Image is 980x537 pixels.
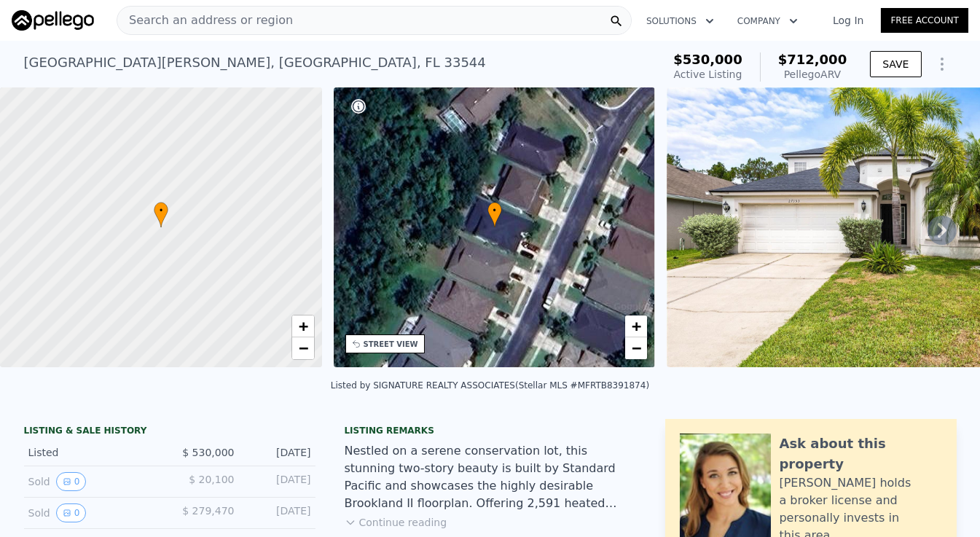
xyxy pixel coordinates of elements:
[487,204,502,217] span: •
[117,12,293,29] span: Search an address or region
[778,52,847,67] span: $712,000
[56,503,87,522] button: View historical data
[292,315,314,337] a: Zoom in
[246,445,311,460] div: [DATE]
[246,503,311,522] div: [DATE]
[674,68,742,80] span: Active Listing
[870,51,921,77] button: SAVE
[625,315,647,337] a: Zoom in
[24,425,315,439] div: LISTING & SALE HISTORY
[487,202,502,227] div: •
[182,447,234,458] span: $ 530,000
[292,337,314,359] a: Zoom out
[625,337,647,359] a: Zoom out
[28,503,158,522] div: Sold
[246,472,311,491] div: [DATE]
[298,339,307,357] span: −
[778,67,847,82] div: Pellego ARV
[182,505,234,517] span: $ 279,470
[12,10,94,31] img: Pellego
[673,52,742,67] span: $530,000
[881,8,968,33] a: Free Account
[632,339,641,357] span: −
[345,515,447,530] button: Continue reading
[154,204,168,217] span: •
[928,50,957,79] button: Show Options
[345,442,636,512] div: Nestled on a serene conservation lot, this stunning two-story beauty is built by Standard Pacific...
[815,13,881,28] a: Log In
[56,472,87,491] button: View historical data
[154,202,168,227] div: •
[298,317,307,335] span: +
[345,425,636,436] div: Listing remarks
[28,445,158,460] div: Listed
[189,474,234,485] span: $ 20,100
[726,8,810,34] button: Company
[635,8,726,34] button: Solutions
[780,434,942,474] div: Ask about this property
[28,472,158,491] div: Sold
[632,317,641,335] span: +
[364,339,418,350] div: STREET VIEW
[24,52,486,73] div: [GEOGRAPHIC_DATA][PERSON_NAME] , [GEOGRAPHIC_DATA] , FL 33544
[331,380,649,391] div: Listed by SIGNATURE REALTY ASSOCIATES (Stellar MLS #MFRTB8391874)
